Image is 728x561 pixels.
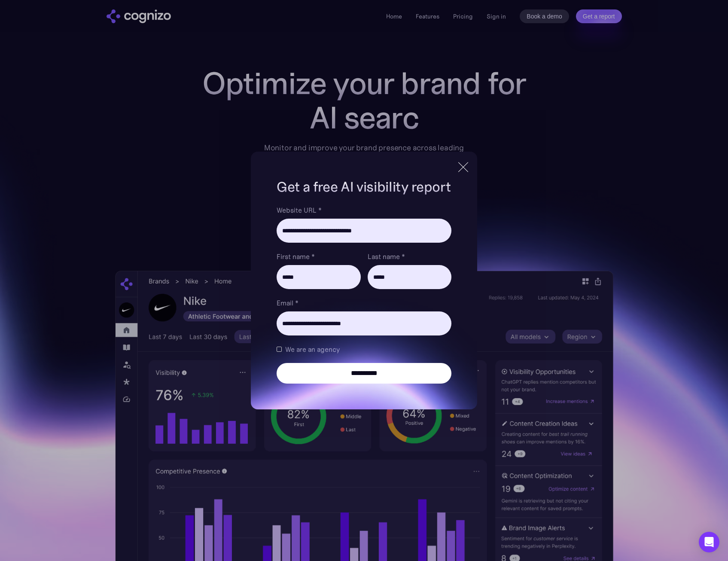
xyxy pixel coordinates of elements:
form: Brand Report Form [277,205,451,384]
label: First name * [277,251,360,262]
label: Email * [277,298,451,308]
div: Open Intercom Messenger [699,532,719,552]
label: Last name * [368,251,451,262]
label: Website URL * [277,205,451,215]
span: We are an agency [285,344,340,354]
h1: Get a free AI visibility report [277,177,451,196]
